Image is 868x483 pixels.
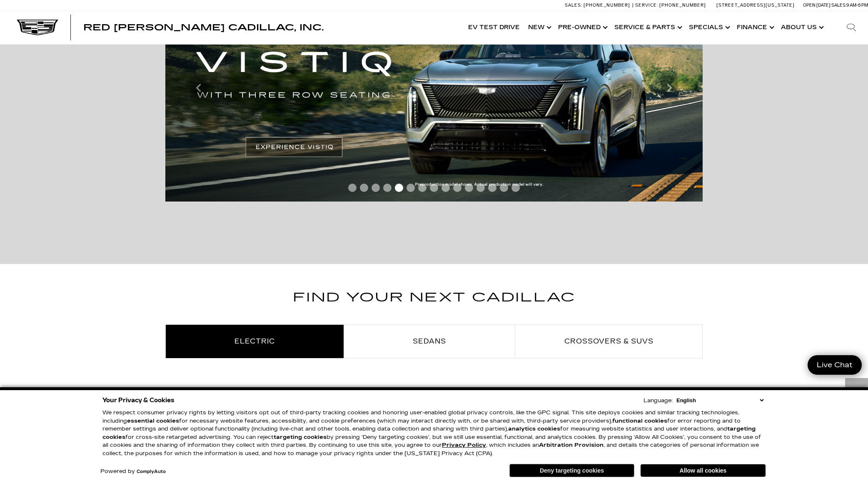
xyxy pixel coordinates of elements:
span: Electric [234,337,275,345]
span: Live Chat [813,360,857,370]
span: Go to slide 13 [488,184,496,192]
div: Search [835,11,868,44]
button: Deny targeting cookies [509,464,634,477]
span: Your Privacy & Cookies [102,394,175,406]
div: Language: [644,398,673,403]
strong: analytics cookies [508,426,560,432]
span: Go to slide 9 [441,184,450,192]
span: Go to slide 5 [395,184,403,192]
span: Go to slide 7 [418,184,427,192]
div: Next [661,75,678,100]
span: Go to slide 14 [500,184,508,192]
p: We respect consumer privacy rights by letting visitors opt out of third-party tracking cookies an... [102,409,766,458]
span: Go to slide 11 [465,184,473,192]
a: EV Test Drive [464,11,524,44]
span: Go to slide 15 [511,184,520,192]
a: About Us [777,11,826,44]
span: Sales: [831,2,846,8]
span: Go to slide 4 [383,184,392,192]
strong: functional cookies [612,418,667,424]
strong: essential cookies [127,418,179,424]
span: Open [DATE] [803,2,831,8]
a: ComplyAuto [137,469,166,474]
div: Previous [190,75,207,100]
img: Cadillac Dark Logo with Cadillac White Text [17,20,58,35]
h2: Find Your Next Cadillac [165,287,703,318]
a: Service & Parts [610,11,685,44]
div: Next [845,378,868,422]
a: Live Chat [808,355,862,375]
a: Service: [PHONE_NUMBER] [632,3,708,7]
li: Sedans [344,324,515,359]
span: 9 AM-6 PM [846,2,868,8]
span: Crossovers & SUVs [564,337,653,345]
span: [PHONE_NUMBER] [659,2,706,8]
strong: targeting cookies [102,426,756,441]
span: Go to slide 3 [372,184,380,192]
button: Allow all cookies [641,464,766,477]
a: Sales: [PHONE_NUMBER] [565,3,632,7]
li: Crossovers & SUVs [515,324,703,359]
u: Privacy Policy [442,442,486,448]
strong: targeting cookies [274,434,327,441]
span: Red [PERSON_NAME] Cadillac, Inc. [83,22,324,32]
span: Go to slide 1 [348,184,357,192]
span: [PHONE_NUMBER] [584,2,630,8]
a: [STREET_ADDRESS][US_STATE] [716,2,795,8]
span: Go to slide 10 [453,184,461,192]
span: Go to slide 2 [360,184,368,192]
a: Specials [685,11,733,44]
span: Go to slide 12 [476,184,485,192]
div: Powered by [100,469,166,474]
span: Sedans [413,337,446,345]
span: Service: [635,2,658,8]
span: Go to slide 6 [407,184,415,192]
a: Red [PERSON_NAME] Cadillac, Inc. [83,23,324,32]
a: New [524,11,554,44]
a: Pre-Owned [554,11,610,44]
a: Finance [733,11,777,44]
span: Go to slide 8 [430,184,438,192]
span: Sales: [565,2,582,8]
select: Language Select [674,396,766,404]
li: Electric [165,324,344,359]
strong: Arbitration Provision [539,442,604,448]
